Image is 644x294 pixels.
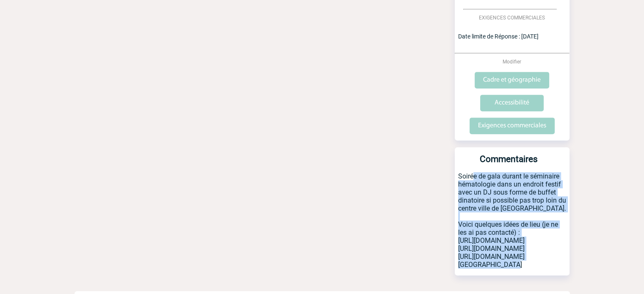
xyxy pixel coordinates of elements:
h3: Commentaires [458,154,559,172]
span: Modifier [503,59,521,65]
p: Soirée de gala durant le séminaire hématologie dans un endroit festif avec un DJ sous forme de bu... [455,172,569,275]
input: Exigences commerciales [470,118,555,134]
input: Cadre et géographie [475,72,549,88]
input: Accessibilité [480,95,544,111]
span: EXIGENCES COMMERCIALES [479,15,545,21]
span: Date limite de Réponse : [DATE] [458,33,539,40]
